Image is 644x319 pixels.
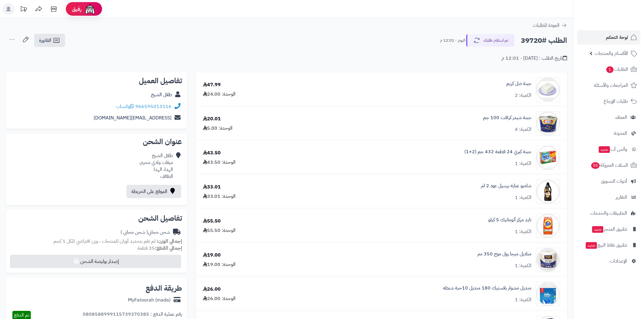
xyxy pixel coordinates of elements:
span: التطبيقات والخدمات [590,209,627,217]
a: وآتس آبجديد [577,142,640,156]
span: العملاء [615,113,627,122]
a: تطبيق نقاط البيعجديد [577,238,640,252]
div: الوحدة: 26.00 [203,295,235,302]
a: التطبيقات والخدمات [577,206,640,220]
img: 37139fe2a760188ec0aeeb96f3fda0de8a5c-90x90.jpg [536,214,560,238]
div: الوحدة: 43.50 [203,159,235,166]
div: الوحدة: 24.00 [203,91,235,98]
span: السلات المتروكة [591,161,628,169]
div: 43.50 [203,150,221,156]
a: جبنة شيدر كرافت 100 جم [483,114,531,121]
a: أدوات التسويق [577,174,640,188]
span: التقارير [616,193,627,201]
span: ( شحن مجاني ) [120,229,148,236]
a: طلبات الإرجاع [577,94,640,109]
a: جبنة كيري 24 قطعة 432 جم (2×1) [464,148,531,155]
div: الكمية: 1 [515,296,531,303]
span: 1 [606,66,614,73]
div: الكمية: 4 [515,126,531,133]
div: الكمية: 1 [515,228,531,235]
div: الكمية: 1 [515,262,531,269]
div: 19.00 [203,252,221,259]
a: تطبيق المتجرجديد [577,222,640,236]
img: 3742f5792f9ffd52c9d59b872ad48d2d08bd-90x90.jpg [536,180,560,204]
small: اليوم - 12:01 م [440,37,465,43]
div: تاريخ الطلب : [DATE] - 12:01 م [501,55,567,62]
span: جديد [586,242,597,249]
img: 23632c83e98cd471081fcae489776ae48b2a-90x90.jpg [536,146,560,170]
img: ai-face.png [84,3,96,15]
a: التقارير [577,190,640,204]
a: المدونة [577,126,640,141]
a: جبنة دبل كريم [506,80,531,87]
a: شامبو عباية برسيل عود 2 لتر [481,182,531,189]
a: الإعدادات [577,254,640,268]
div: شحن مجاني [120,229,170,236]
strong: إجمالي القطع: [155,245,182,252]
img: 1674483997-%D8%A7%D9%84%D8%AA%D9%82%D8%A7%D8%B7%20%D8%A7%D9%84%D9%88%D9%8A%D8%A8_23-1-2023_172433... [536,112,560,136]
span: وآتس آب [598,145,627,153]
span: تطبيق المتجر [591,225,627,233]
span: الإعدادات [610,257,627,265]
span: لوحة التحكم [606,33,628,42]
a: منديل مشوار بلاستيك 180 منديل 10حبة شنطه [443,285,531,292]
h2: تفاصيل العميل [11,77,182,84]
div: طلال الشيخ ميقات وادي محرم، الهدا، الهدا الطائف [139,152,173,180]
span: الأقسام والمنتجات [595,49,628,58]
div: 33.01 [203,184,221,191]
span: لم تقم بتحديد أوزان للمنتجات ، وزن افتراضي للكل 1 كجم [53,238,155,245]
h2: الطلب #39720 [521,34,567,47]
div: الوحدة: 5.00 [203,125,232,132]
img: logo-2.png [603,15,638,28]
a: السلات المتروكة55 [577,158,640,172]
img: 1676446557-%D9%84%D9%82%D8%B7%D8%A9%20%D8%A7%D9%84%D8%B4%D8%A7%D8%B4%D8%A9%202023-02-15%20102724-... [536,77,560,102]
span: المراجعات والأسئلة [594,81,628,90]
div: الوحدة: 55.50 [203,227,235,234]
div: 20.01 [203,115,221,122]
span: تم الدفع [14,311,29,319]
div: 26.00 [203,286,221,293]
div: الكمية: 1 [515,194,531,201]
a: [EMAIL_ADDRESS][DOMAIN_NAME] [94,114,171,122]
span: المدونة [614,129,627,137]
span: جديد [599,146,610,153]
span: طلبات الإرجاع [604,97,628,106]
div: 47.99 [203,81,221,88]
a: طلال الشيخ [151,91,172,98]
div: الكمية: 2 [515,92,531,99]
a: تايد مركز أتوماتيك 5 كيلو [488,216,531,223]
a: لوحة التحكم [577,30,640,45]
span: أدوات التسويق [601,177,627,185]
div: الكمية: 1 [515,160,531,167]
h2: تفاصيل الشحن [11,215,182,222]
div: الوحدة: 33.01 [203,193,235,200]
a: الطلبات1 [577,62,640,77]
button: إصدار بوليصة الشحن [10,255,181,268]
button: تم استلام طلبك [466,34,514,47]
div: MyFatoorah (mada) [128,297,171,304]
h2: طريقة الدفع [146,285,182,292]
a: مناديل ميجا رول موج 350 متر [477,251,531,257]
span: رفيق [72,5,82,13]
a: العودة للطلبات [533,22,567,29]
span: 55 [591,162,600,169]
a: 966595013116 [135,103,171,110]
small: 35 قطعة [137,245,182,252]
a: المراجعات والأسئلة [577,78,640,93]
a: تحديثات المنصة [16,3,31,17]
a: واتساب [116,103,134,110]
a: العملاء [577,110,640,125]
strong: إجمالي الوزن: [157,238,182,245]
div: 55.50 [203,218,221,225]
a: الفاتورة [34,34,65,47]
h2: عنوان الشحن [11,138,182,145]
span: جديد [592,226,603,233]
span: تطبيق نقاط البيع [585,241,627,249]
span: الفاتورة [39,37,51,44]
span: الطلبات [606,65,628,74]
span: العودة للطلبات [533,22,559,29]
div: الوحدة: 19.00 [203,261,235,268]
img: 1674831684-382287_1-20211012-132045-90x90.png [536,248,560,272]
a: الموقع على الخريطة [127,185,181,198]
